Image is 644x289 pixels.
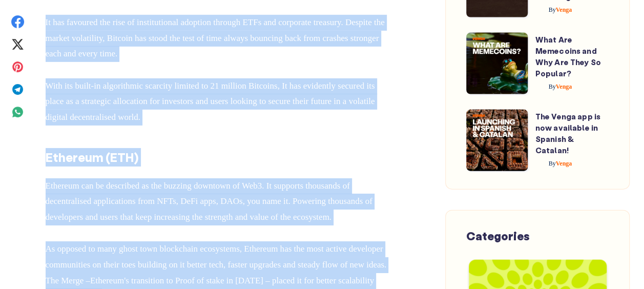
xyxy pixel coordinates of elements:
span: By [549,6,556,13]
span: By [549,83,556,90]
span: Venga [549,160,572,167]
strong: Ethereum (ETH) [46,149,139,165]
p: With its built-in algorithmic scarcity limited to 21 million Bitcoins, It has evidently secured i... [46,74,389,126]
span: Categories [466,229,530,243]
span: Venga [549,83,572,90]
p: Ethereum can be described as the buzzing downtown of Web3. It supports thousands of decentralised... [46,174,389,225]
p: It has favoured the rise of institutional adoption through ETFs and corporate treasury. Despite t... [46,11,389,62]
a: ByVenga [535,83,572,90]
a: ByVenga [535,160,572,167]
a: The Venga app is now available in Spanish & Catalan! [535,111,600,155]
a: ByVenga [535,6,572,13]
span: By [549,160,556,167]
span: Venga [549,6,572,13]
a: What Are Memecoins and Why Are They So Popular? [535,34,601,78]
